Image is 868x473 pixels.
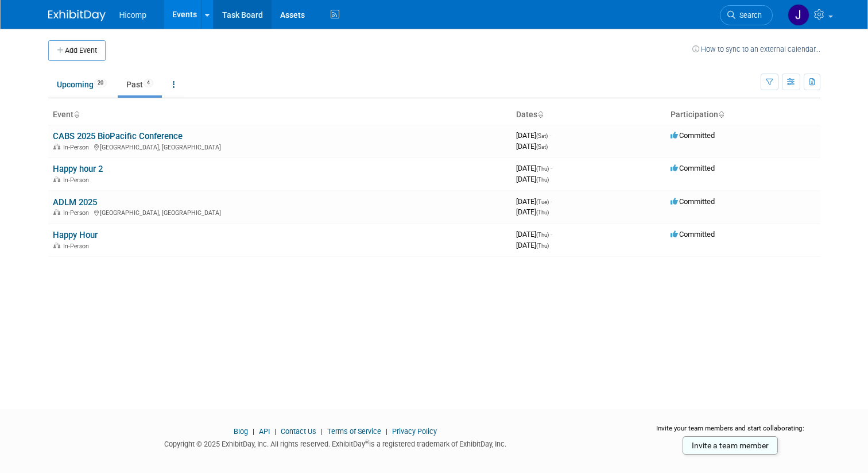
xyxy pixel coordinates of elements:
[536,243,549,249] span: (Thu)
[53,144,60,149] img: In-Person Event
[53,176,60,182] img: In-Person Event
[250,427,257,436] span: |
[392,427,437,436] a: Privacy Policy
[53,197,97,207] a: ADLM 2025
[516,164,552,172] span: [DATE]
[720,5,773,25] a: Search
[536,144,548,150] span: (Sat)
[536,176,549,183] span: (Thu)
[383,427,390,436] span: |
[94,79,107,87] span: 20
[118,74,162,95] a: Past4
[671,164,715,172] span: Committed
[536,199,549,205] span: (Tue)
[73,110,79,119] a: Sort by Event Name
[53,131,183,141] a: CABS 2025 BioPacific Conference
[365,439,369,445] sup: ®
[671,230,715,239] span: Committed
[516,197,552,206] span: [DATE]
[666,105,820,125] th: Participation
[537,110,543,119] a: Sort by Start Date
[536,166,549,172] span: (Thu)
[48,10,106,21] img: ExhibitDay
[551,164,552,172] span: -
[640,424,820,441] div: Invite your team members and start collaborating:
[516,142,548,151] span: [DATE]
[516,175,549,183] span: [DATE]
[671,197,715,206] span: Committed
[53,209,60,215] img: In-Person Event
[63,243,92,250] span: In-Person
[536,133,548,139] span: (Sat)
[53,243,60,248] img: In-Person Event
[788,4,809,26] img: Jing Chen
[272,427,279,436] span: |
[259,427,270,436] a: API
[516,230,552,239] span: [DATE]
[671,131,715,140] span: Committed
[516,207,549,216] span: [DATE]
[63,176,92,184] span: In-Person
[516,241,549,249] span: [DATE]
[536,209,549,216] span: (Thu)
[119,10,146,20] span: Hicomp
[281,427,316,436] a: Contact Us
[63,209,92,217] span: In-Person
[536,232,549,238] span: (Thu)
[53,164,103,174] a: Happy hour 2
[551,197,552,206] span: -
[318,427,325,436] span: |
[551,230,552,239] span: -
[718,110,724,119] a: Sort by Participation Type
[53,142,507,151] div: [GEOGRAPHIC_DATA], [GEOGRAPHIC_DATA]
[516,131,551,140] span: [DATE]
[692,45,820,53] a: How to sync to an external calendar...
[53,230,98,240] a: Happy Hour
[234,427,248,436] a: Blog
[144,79,153,87] span: 4
[63,144,92,151] span: In-Person
[735,11,762,20] span: Search
[53,207,507,217] div: [GEOGRAPHIC_DATA], [GEOGRAPHIC_DATA]
[48,40,106,61] button: Add Event
[549,131,551,140] span: -
[683,436,778,455] a: Invite a team member
[48,436,623,449] div: Copyright © 2025 ExhibitDay, Inc. All rights reserved. ExhibitDay is a registered trademark of Ex...
[327,427,381,436] a: Terms of Service
[48,105,511,125] th: Event
[48,74,115,95] a: Upcoming20
[511,105,666,125] th: Dates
